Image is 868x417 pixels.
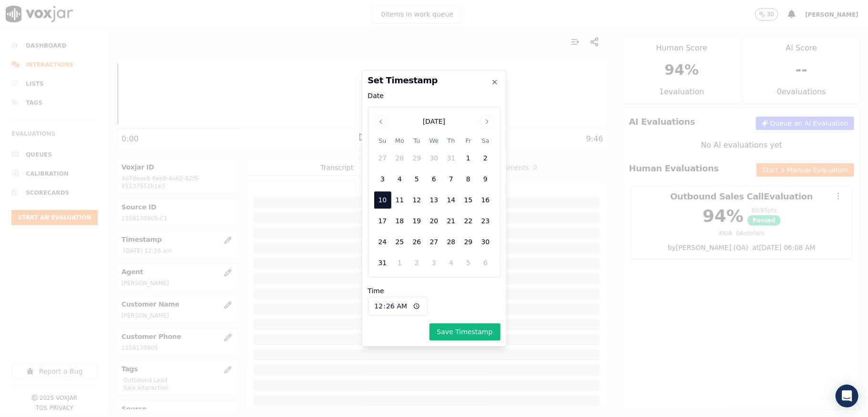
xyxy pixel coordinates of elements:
div: Saturday, August 2, 2025 [477,150,494,167]
div: Open Intercom Messenger [836,385,858,407]
div: Wednesday, August 13, 2025 [426,192,443,209]
div: Tuesday, August 5, 2025 [408,171,426,188]
th: We [426,136,443,146]
div: Wednesday, August 6, 2025 [426,171,443,188]
div: Sunday, August 10, 2025 [374,192,391,209]
th: Mo [391,136,408,146]
div: Thursday, August 14, 2025 [443,192,460,209]
button: Save Timestamp [429,324,500,341]
div: Friday, August 1, 2025 [460,150,477,167]
div: [DATE] [423,117,445,126]
div: Saturday, August 30, 2025 [477,234,494,251]
div: Wednesday, August 27, 2025 [426,234,443,251]
th: Su [374,136,391,146]
div: Monday, August 11, 2025 [391,192,408,209]
th: Sa [477,136,494,146]
th: Tu [408,136,426,146]
div: Thursday, August 21, 2025 [443,213,460,230]
div: Saturday, August 23, 2025 [477,213,494,230]
th: Th [443,136,460,146]
div: Friday, August 15, 2025 [460,192,477,209]
div: Monday, August 4, 2025 [391,171,408,188]
div: Friday, August 29, 2025 [460,234,477,251]
div: Friday, August 8, 2025 [460,171,477,188]
div: Thursday, August 7, 2025 [443,171,460,188]
div: Thursday, August 28, 2025 [443,234,460,251]
button: Next [480,115,494,128]
div: Tuesday, August 12, 2025 [408,192,426,209]
button: Previous [374,115,388,128]
div: Event Date, August 2025 [368,107,500,278]
div: Tuesday, August 19, 2025 [408,213,426,230]
div: Monday, August 25, 2025 [391,234,408,251]
div: Saturday, August 9, 2025 [477,171,494,188]
div: Friday, August 22, 2025 [460,213,477,230]
h2: Set Timestamp [368,76,500,85]
label: Time [368,288,384,295]
label: Date [368,92,500,99]
div: Sunday, August 3, 2025 [374,171,391,188]
div: Sunday, August 24, 2025 [374,234,391,251]
th: Fr [460,136,477,146]
div: Tuesday, August 26, 2025 [408,234,426,251]
div: Wednesday, August 20, 2025 [426,213,443,230]
div: Sunday, August 17, 2025 [374,213,391,230]
div: Monday, August 18, 2025 [391,213,408,230]
div: Sunday, August 31, 2025 [374,255,391,272]
div: Saturday, August 16, 2025 [477,192,494,209]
